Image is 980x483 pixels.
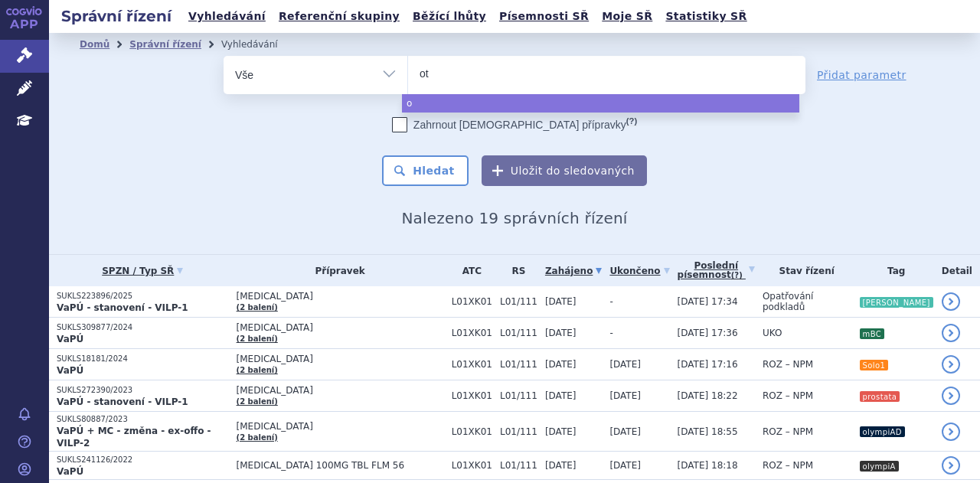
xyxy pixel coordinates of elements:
a: (2 balení) [237,433,278,442]
span: [DATE] [609,359,641,370]
span: L01XK01 [452,460,492,471]
span: [DATE] 18:55 [678,426,738,437]
a: detail [942,456,960,475]
p: SUKLS223896/2025 [57,291,229,302]
span: [DATE] 17:34 [678,296,738,307]
span: Nalezeno 19 správních řízení [401,209,627,227]
th: Detail [934,255,980,286]
span: [DATE] 18:22 [678,390,738,401]
span: [DATE] [609,460,641,471]
i: Solo1 [860,360,889,370]
a: Poslednípísemnost(?) [678,255,755,286]
a: Statistiky SŘ [661,6,751,27]
span: [MEDICAL_DATA] [237,354,444,364]
span: ROZ – NPM [763,390,813,401]
span: Opatřování podkladů [763,291,814,312]
label: Zahrnout [DEMOGRAPHIC_DATA] přípravky [392,117,637,132]
i: olympiAD [860,426,905,437]
strong: VaPÚ + MC - změna - ex-offo - VILP-2 [57,426,211,449]
span: [DATE] [545,328,577,338]
th: Tag [851,255,934,286]
a: Referenční skupiny [274,6,404,27]
a: Domů [80,39,109,50]
span: - [609,328,612,338]
p: SUKLS80887/2023 [57,414,229,425]
a: detail [942,387,960,405]
span: [DATE] [609,426,641,437]
a: detail [942,423,960,441]
a: SPZN / Typ SŘ [57,260,229,282]
span: [DATE] 17:16 [678,359,738,370]
i: olympiA [860,461,899,472]
p: SUKLS272390/2023 [57,385,229,396]
a: (2 balení) [237,303,278,312]
span: L01XK01 [452,390,492,401]
span: ROZ – NPM [763,359,813,370]
span: [DATE] [545,460,577,471]
a: Správní řízení [129,39,201,50]
a: detail [942,355,960,374]
p: SUKLS309877/2024 [57,322,229,333]
span: - [609,296,612,307]
span: L01XK01 [452,296,492,307]
span: [DATE] [609,390,641,401]
span: L01/111 [500,328,537,338]
span: [DATE] [545,296,577,307]
a: (2 balení) [237,366,278,374]
a: detail [942,292,960,311]
span: [MEDICAL_DATA] [237,421,444,432]
p: SUKLS241126/2022 [57,455,229,465]
a: (2 balení) [237,335,278,343]
span: [DATE] [545,359,577,370]
span: [DATE] [545,426,577,437]
span: L01/111 [500,296,537,307]
a: Přidat parametr [817,67,906,83]
strong: VaPÚ - stanovení - VILP-1 [57,397,188,407]
i: prostata [860,391,900,402]
a: Zahájeno [545,260,602,282]
th: Stav řízení [755,255,851,286]
span: [DATE] 17:36 [678,328,738,338]
span: L01XK01 [452,328,492,338]
span: [DATE] [545,390,577,401]
a: detail [942,324,960,342]
li: Vyhledávání [221,33,298,56]
strong: VaPÚ [57,334,83,344]
li: o [402,94,799,113]
span: L01XK01 [452,359,492,370]
button: Uložit do sledovaných [482,155,647,186]
span: [MEDICAL_DATA] [237,385,444,396]
span: L01/111 [500,426,537,437]
span: [MEDICAL_DATA] [237,291,444,302]
abbr: (?) [731,271,743,280]
a: Moje SŘ [597,6,657,27]
span: [MEDICAL_DATA] [237,322,444,333]
a: Písemnosti SŘ [495,6,593,27]
span: ROZ – NPM [763,426,813,437]
strong: VaPÚ - stanovení - VILP-1 [57,302,188,313]
span: L01/111 [500,359,537,370]
th: RS [492,255,537,286]
h2: Správní řízení [49,5,184,27]
i: [PERSON_NAME] [860,297,933,308]
a: (2 balení) [237,397,278,406]
p: SUKLS18181/2024 [57,354,229,364]
th: Přípravek [229,255,444,286]
strong: VaPÚ [57,365,83,376]
strong: VaPÚ [57,466,83,477]
th: ATC [444,255,492,286]
span: ROZ – NPM [763,460,813,471]
a: Ukončeno [609,260,669,282]
span: UKO [763,328,782,338]
button: Hledat [382,155,469,186]
span: [DATE] 18:18 [678,460,738,471]
a: Běžící lhůty [408,6,491,27]
span: L01XK01 [452,426,492,437]
span: L01/111 [500,460,537,471]
a: Vyhledávání [184,6,270,27]
abbr: (?) [626,116,637,126]
span: [MEDICAL_DATA] 100MG TBL FLM 56 [237,460,444,471]
span: L01/111 [500,390,537,401]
